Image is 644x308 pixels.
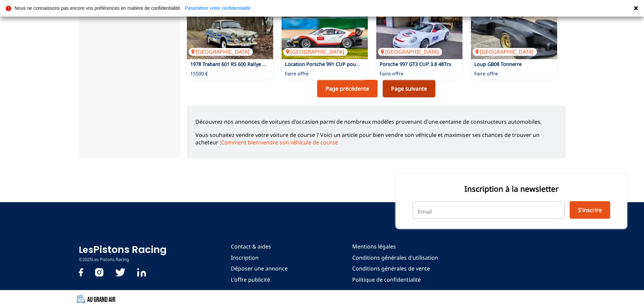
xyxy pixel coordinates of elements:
a: Conditions générales d'utilisation [352,254,438,261]
img: Au Grand Air [77,295,85,303]
a: Contact & aides [231,243,288,250]
button: S'inscrire [570,201,610,219]
img: 1978 Trabant 601 RS 600 Rallye - 40 PS, Resta., Str.Zul [187,8,273,59]
a: Paramétrer votre confidentialité [185,6,251,10]
p: [GEOGRAPHIC_DATA] [189,48,253,55]
a: Inscription [231,254,288,261]
p: Découvrez nos annonces de voitures d'occasion parmi de nombreux modèles provenant d'une centaine ... [195,118,557,125]
img: Linkedin [137,268,146,277]
a: Loup GB08 Tonnerre [474,61,522,67]
a: Politique de confidentialité [352,276,438,283]
p: 15500 € [190,70,208,77]
p: Nous ne connaissons pas encore vos préférences en matière de confidentialité. [15,6,181,10]
p: Inscription à la newsletter [412,184,610,194]
p: Vous souhaitez vendre votre voiture de course ? Voici un article pour bien vendre son véhicule et... [195,131,557,146]
a: LesPistons Racing [79,243,167,256]
img: twitter [115,268,125,277]
p: Faire offre [285,70,309,77]
a: Location Porsche 991 CUP pour Trackdays[GEOGRAPHIC_DATA] [282,8,368,59]
a: Mentions légales [352,243,438,250]
a: Page suivante [383,80,435,97]
a: Loup GB08 Tonnerre[GEOGRAPHIC_DATA] [471,8,557,59]
p: © 2025 Les Pistons Racing [79,257,167,263]
a: Page précédente [317,80,378,97]
a: Location Porsche 991 CUP pour Trackdays [285,61,382,67]
a: Porsche 997 GT3 CUP 3.8 487cv [380,61,451,67]
a: Comment bien vendre son véhicule de course [221,139,338,146]
img: Location Porsche 991 CUP pour Trackdays [282,8,368,59]
img: Loup GB08 Tonnerre [471,8,557,59]
a: 1978 Trabant 601 RS 600 Rallye - 40 PS, Resta., Str.[DATE] [190,61,319,67]
p: Faire offre [380,70,403,77]
a: Déposer une annonce [231,265,288,272]
p: [GEOGRAPHIC_DATA] [283,48,348,55]
a: Au Grand Air [79,293,566,305]
img: Porsche 997 GT3 CUP 3.8 487cv [376,8,462,59]
img: facebook [79,268,83,277]
p: Faire offre [474,70,498,77]
a: L'offre publicité [231,276,288,283]
img: instagram [95,268,103,277]
input: Email [412,202,565,218]
a: Conditions générales de vente [352,265,438,272]
p: [GEOGRAPHIC_DATA] [473,48,537,55]
a: 1978 Trabant 601 RS 600 Rallye - 40 PS, Resta., Str.Zul[GEOGRAPHIC_DATA] [187,8,273,59]
span: Les [79,244,93,256]
p: [GEOGRAPHIC_DATA] [378,48,442,55]
a: Porsche 997 GT3 CUP 3.8 487cv[GEOGRAPHIC_DATA] [376,8,462,59]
